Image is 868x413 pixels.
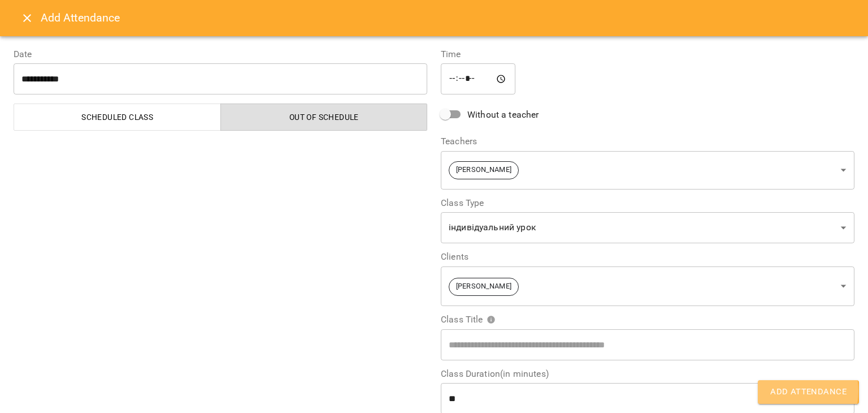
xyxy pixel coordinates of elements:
[441,315,496,324] span: Class Title
[770,385,847,399] span: Add Attendance
[228,110,421,124] span: Out of Schedule
[14,50,427,59] label: Date
[441,212,854,244] div: індивідуальний урок
[14,104,221,131] button: Scheduled class
[449,281,518,292] span: [PERSON_NAME]
[41,9,854,27] h6: Add Attendance
[467,108,539,122] span: Without a teacher
[441,252,854,261] label: Clients
[441,150,854,190] div: [PERSON_NAME]
[441,369,854,378] label: Class Duration(in minutes)
[441,199,854,208] label: Class Type
[441,50,854,59] label: Time
[441,137,854,146] label: Teachers
[14,5,41,32] button: Close
[758,380,859,404] button: Add Attendance
[449,165,518,175] span: [PERSON_NAME]
[21,110,214,124] span: Scheduled class
[441,266,854,306] div: [PERSON_NAME]
[487,315,496,324] svg: Please specify class title or select clients
[220,104,428,131] button: Out of Schedule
